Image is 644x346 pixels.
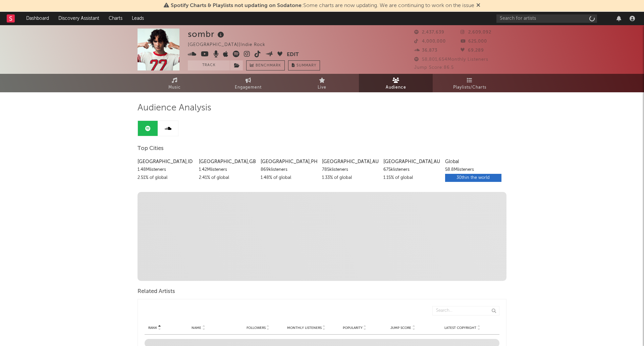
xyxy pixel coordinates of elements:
span: Audience Analysis [138,104,211,112]
span: 2,609,092 [461,30,491,35]
div: sombr [188,29,226,40]
a: Engagement [211,74,285,92]
span: Music [168,84,181,92]
span: 36,873 [414,48,437,53]
span: Audience [386,84,406,92]
span: Rank [148,326,157,330]
div: 1.42M listeners [199,166,255,174]
span: Spotify Charts & Playlists not updating on Sodatone [171,3,302,8]
a: Discovery Assistant [54,12,104,25]
div: [GEOGRAPHIC_DATA] , GB [199,158,255,166]
span: Name [192,326,201,330]
button: Track [188,60,230,70]
span: 58,801,654 Monthly Listeners [414,57,488,62]
input: Search... [432,306,499,315]
span: 69,289 [461,48,484,53]
span: 4,000,000 [414,39,446,44]
a: Dashboard [21,12,54,25]
a: Leads [127,12,149,25]
a: Live [285,74,359,92]
div: 785k listeners [322,166,378,174]
div: Global [445,158,501,166]
span: Latest Copyright [444,326,476,330]
span: Jump Score: 86.5 [414,65,454,70]
div: [GEOGRAPHIC_DATA] , PH [261,158,317,166]
span: Top Cities [138,145,164,153]
div: 675k listeners [383,166,440,174]
span: 625,000 [461,39,487,44]
button: Edit [287,51,299,59]
span: Monthly Listeners [287,326,322,330]
span: Followers [247,326,266,330]
a: Music [138,74,211,92]
button: Summary [288,60,320,70]
div: 1.48M listeners [138,166,194,174]
div: 1.15 % of global [383,174,440,182]
div: [GEOGRAPHIC_DATA] | Indie Rock [188,41,273,49]
div: [GEOGRAPHIC_DATA] , AU [322,158,378,166]
input: Search for artists [496,14,597,23]
div: 2.51 % of global [138,174,194,182]
span: Related Artists [138,288,175,296]
span: Dismiss [476,3,480,8]
div: [GEOGRAPHIC_DATA] , AU [383,158,440,166]
span: Jump Score [390,326,411,330]
a: Audience [359,74,433,92]
span: Summary [297,64,316,67]
span: 2,437,639 [414,30,444,35]
a: Playlists/Charts [433,74,506,92]
div: [GEOGRAPHIC_DATA] , ID [138,158,194,166]
div: 58.8M listeners [445,166,501,174]
div: 869k listeners [261,166,317,174]
div: 1.48 % of global [261,174,317,182]
a: Benchmark [246,60,285,70]
div: 1.33 % of global [322,174,378,182]
span: Playlists/Charts [453,84,486,92]
span: Live [318,84,326,92]
span: : Some charts are now updating. We are continuing to work on the issue [171,3,474,8]
div: 2.41 % of global [199,174,255,182]
span: Popularity [343,326,363,330]
span: Benchmark [256,62,281,70]
div: 30th in the world [445,174,501,182]
span: Engagement [235,84,262,92]
a: Charts [104,12,127,25]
